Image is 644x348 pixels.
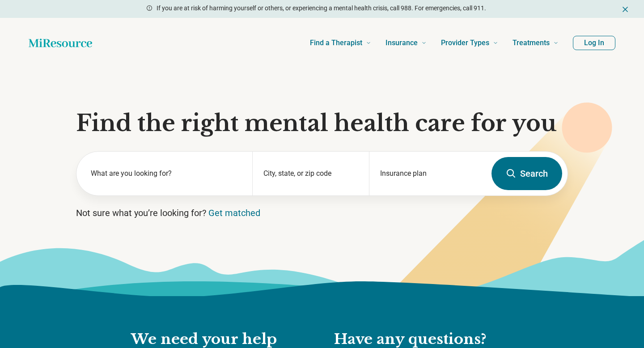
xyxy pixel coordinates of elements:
p: Not sure what you’re looking for? [76,207,568,219]
label: What are you looking for? [91,168,241,179]
button: Log In [573,36,615,50]
a: Find a Therapist [310,25,371,61]
span: Treatments [513,37,550,49]
h1: Find the right mental health care for you [76,110,568,137]
span: Find a Therapist [310,37,362,49]
a: Treatments [513,25,559,61]
button: Dismiss [621,4,630,14]
span: Insurance [386,37,418,49]
a: Home page [29,34,92,52]
a: Get matched [208,208,260,218]
p: If you are at risk of harming yourself or others, or experiencing a mental health crisis, call 98... [157,4,486,13]
a: Insurance [386,25,427,61]
button: Search [491,157,562,190]
span: Provider Types [441,37,489,49]
a: Provider Types [441,25,498,61]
